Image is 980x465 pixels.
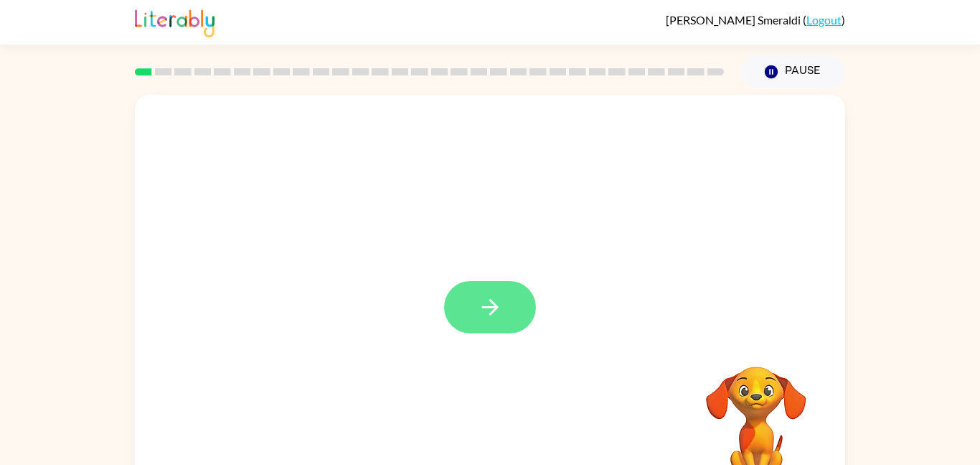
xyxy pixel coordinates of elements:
[135,6,215,37] img: Literably
[666,13,845,27] div: ( )
[806,13,842,27] a: Logout
[741,55,845,88] button: Pause
[666,13,803,27] span: [PERSON_NAME] Smeraldi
